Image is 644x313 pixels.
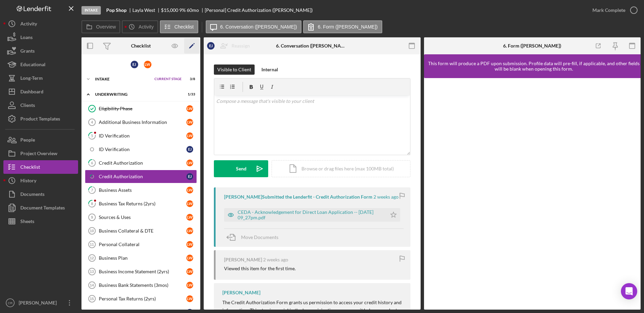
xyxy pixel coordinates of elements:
tspan: 14 [90,283,94,287]
tspan: 6 [91,161,93,165]
div: Layla West [132,7,161,13]
div: This form will produce a PDF upon submission. Profile data will pre-fill, if applicable, and othe... [427,61,641,72]
tspan: 15 [90,297,94,301]
button: CEDA - Acknowledgement for Direct Loan Application -- [DATE] 09_27pm.pdf [224,208,400,222]
div: Sheets [20,215,34,230]
div: Intake [95,77,151,81]
div: 9 % [179,7,186,13]
button: 6. Form ([PERSON_NAME]) [303,20,382,33]
iframe: Lenderfit form [431,85,635,303]
button: Overview [81,20,120,33]
label: Overview [96,24,116,30]
div: Business Bank Statements (3mos) [99,282,186,288]
div: [PERSON_NAME] Submitted the Lenderfit - Credit Authorization Form [224,194,372,200]
button: Mark Complete [586,3,641,17]
button: Sheets [3,215,78,228]
a: Eligibility PhaseLW [85,102,197,115]
div: L W [186,200,193,207]
div: Credit Authorization [99,160,186,166]
button: CR[PERSON_NAME] [3,296,78,310]
div: Personal Collateral [99,242,186,247]
div: L W [186,282,193,289]
div: Checklist [131,43,151,49]
div: Intake [81,6,101,15]
div: Send [236,160,246,177]
tspan: 12 [90,256,94,260]
time: 2025-09-12 01:28 [373,194,399,200]
div: L W [186,105,193,112]
button: Activity [122,20,158,33]
div: 6. Form ([PERSON_NAME]) [503,43,561,49]
div: [Personal] Credit Authorization ([PERSON_NAME]) [205,7,313,13]
div: [PERSON_NAME] [222,290,260,295]
button: Visible to Client [214,65,255,75]
b: Pop Shop [106,7,127,13]
div: Mark Complete [592,3,625,17]
tspan: 13 [90,270,94,274]
a: 15Personal Tax Returns (2yrs)LW [85,292,197,306]
tspan: 9 [91,215,93,219]
div: L W [186,268,193,275]
div: L W [186,255,193,261]
a: 10Business Collateral & DTELW [85,224,197,238]
div: Sources & Uses [99,215,186,220]
div: L W [186,241,193,248]
tspan: 8 [91,201,93,206]
div: Reassign [232,39,250,53]
div: Business Tax Returns (2yrs) [99,201,186,206]
div: 3 / 8 [183,77,195,81]
time: 2025-09-12 01:22 [263,257,288,262]
tspan: 11 [90,242,94,246]
div: L W [186,160,193,166]
div: [PERSON_NAME] [17,296,61,311]
a: 8Business Tax Returns (2yrs)LW [85,197,197,210]
div: 6. Conversation ([PERSON_NAME]) [276,43,348,49]
div: ID Verification [99,147,186,152]
div: E J [186,173,193,180]
div: ID Verification [99,133,186,139]
div: L W [186,214,193,221]
button: Checklist [160,20,198,33]
div: 1 / 33 [183,92,195,96]
button: Send [214,160,268,177]
button: EJReassign [204,39,257,53]
div: E J [207,42,215,50]
a: ID VerificationEJ [85,143,197,156]
tspan: 4 [91,120,93,124]
a: 4Additional Business InformationLW [85,115,197,129]
div: Credit Authorization [99,174,186,179]
tspan: 7 [91,188,93,192]
text: CR [8,301,13,305]
a: 14Business Bank Statements (3mos)LW [85,278,197,292]
label: Checklist [174,24,194,30]
div: L W [144,61,151,68]
div: L W [186,187,193,194]
a: 7Business AssetsLW [85,183,197,197]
